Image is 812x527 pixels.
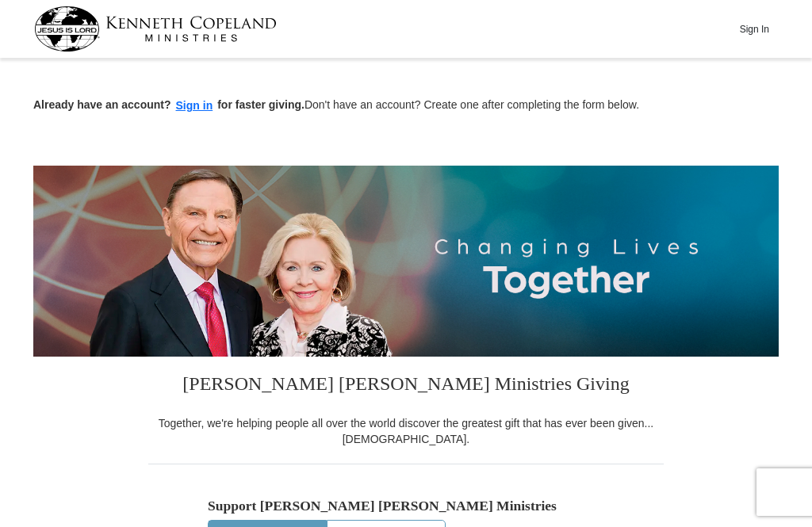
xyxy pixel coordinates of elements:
[34,6,277,52] img: kcm-header-logo.svg
[33,97,779,115] p: Don't have an account? Create one after completing the form below.
[148,415,664,447] div: Together, we're helping people all over the world discover the greatest gift that has ever been g...
[730,17,778,41] button: Sign In
[148,357,664,415] h3: [PERSON_NAME] [PERSON_NAME] Ministries Giving
[33,98,304,111] strong: Already have an account? for faster giving.
[208,498,604,514] h5: Support [PERSON_NAME] [PERSON_NAME] Ministries
[171,97,218,115] button: Sign in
